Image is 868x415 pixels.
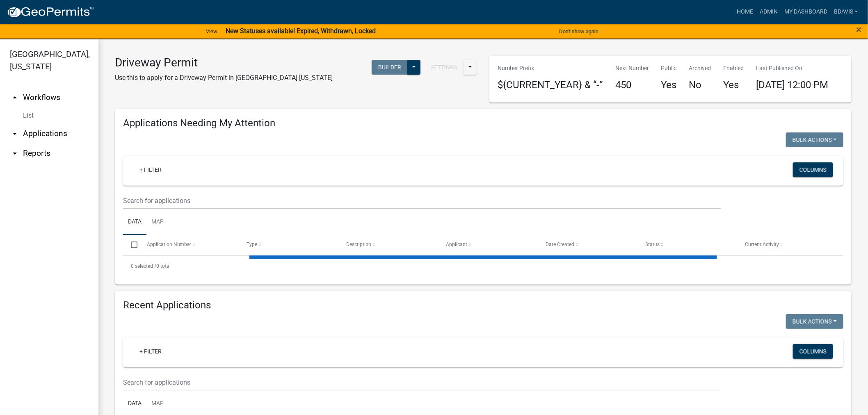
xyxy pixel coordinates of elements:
[372,60,408,75] button: Builder
[131,263,156,269] span: 0 selected /
[724,79,744,91] h4: Yes
[615,79,649,91] h4: 450
[133,162,168,177] a: + Filter
[123,192,721,209] input: Search for applications
[793,344,833,359] button: Columns
[831,4,861,20] a: bdavis
[123,209,146,235] a: Data
[781,4,831,20] a: My Dashboard
[786,314,843,329] button: Bulk Actions
[737,235,837,255] datatable-header-cell: Current Activity
[115,56,333,70] h3: Driveway Permit
[146,209,169,235] a: Map
[857,25,862,34] button: Close
[438,235,538,255] datatable-header-cell: Applicant
[689,79,711,91] h4: No
[689,64,711,73] p: Archived
[139,235,238,255] datatable-header-cell: Application Number
[857,24,862,35] span: ×
[637,235,737,255] datatable-header-cell: Status
[123,374,721,391] input: Search for applications
[123,256,843,276] div: 0 total
[115,73,333,83] p: Use this to apply for a Driveway Permit in [GEOGRAPHIC_DATA] [US_STATE]
[123,117,843,129] h4: Applications Needing My Attention
[756,4,781,20] a: Admin
[538,235,637,255] datatable-header-cell: Date Created
[756,64,829,73] p: Last Published On
[226,27,376,35] strong: New Statuses available! Expired, Withdrawn, Locked
[10,129,20,139] i: arrow_drop_down
[498,64,603,73] p: Number Prefix
[793,162,833,177] button: Columns
[346,242,371,247] span: Description
[123,299,843,311] h4: Recent Applications
[338,235,438,255] datatable-header-cell: Description
[203,25,221,38] a: View
[733,4,756,20] a: Home
[425,60,464,75] button: Settings
[661,64,677,73] p: Public
[745,242,779,247] span: Current Activity
[724,64,744,73] p: Enabled
[133,344,168,359] a: + Filter
[786,132,843,147] button: Bulk Actions
[147,242,192,247] span: Application Number
[556,25,602,38] button: Don't show again
[247,242,257,247] span: Type
[645,242,660,247] span: Status
[498,79,603,91] h4: ${CURRENT_YEAR} & “-”
[10,148,20,158] i: arrow_drop_down
[615,64,649,73] p: Next Number
[238,235,338,255] datatable-header-cell: Type
[10,93,20,103] i: arrow_drop_up
[123,235,139,255] datatable-header-cell: Select
[756,79,829,91] span: [DATE] 12:00 PM
[446,242,467,247] span: Applicant
[661,79,677,91] h4: Yes
[546,242,574,247] span: Date Created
